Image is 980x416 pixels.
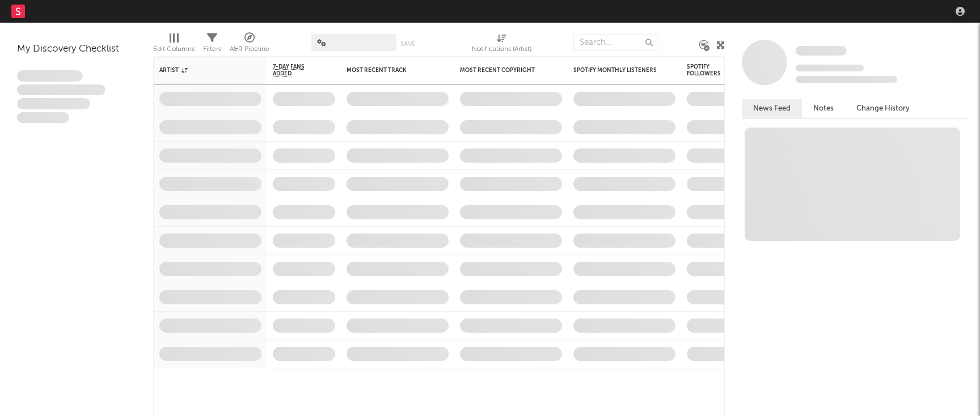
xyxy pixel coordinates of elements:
[796,45,847,57] a: Some Artist
[573,34,658,51] input: Search...
[472,43,531,56] div: Notifications (Artist)
[17,98,90,109] span: Praesent ac interdum
[153,43,195,56] div: Edit Columns
[159,67,244,74] div: Artist
[472,28,531,61] div: Notifications (Artist)
[460,67,545,74] div: Most Recent Copyright
[687,63,726,77] div: Spotify Followers
[742,99,802,118] button: News Feed
[796,76,897,83] span: 0 fans last week
[203,28,221,61] div: Filters
[796,46,847,56] span: Some Artist
[17,84,105,96] span: Integer aliquet in purus et
[845,99,921,118] button: Change History
[17,112,69,124] span: Aliquam viverra
[230,28,269,61] div: A&R Pipeline
[17,43,136,56] div: My Discovery Checklist
[347,67,432,74] div: Most Recent Track
[400,41,415,47] button: Save
[17,70,83,82] span: Lorem ipsum dolor
[802,99,845,118] button: Notes
[153,28,195,61] div: Edit Columns
[273,63,318,77] span: 7-Day Fans Added
[573,67,658,74] div: Spotify Monthly Listeners
[796,65,864,71] span: Tracking Since: [DATE]
[230,43,269,56] div: A&R Pipeline
[203,43,221,56] div: Filters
